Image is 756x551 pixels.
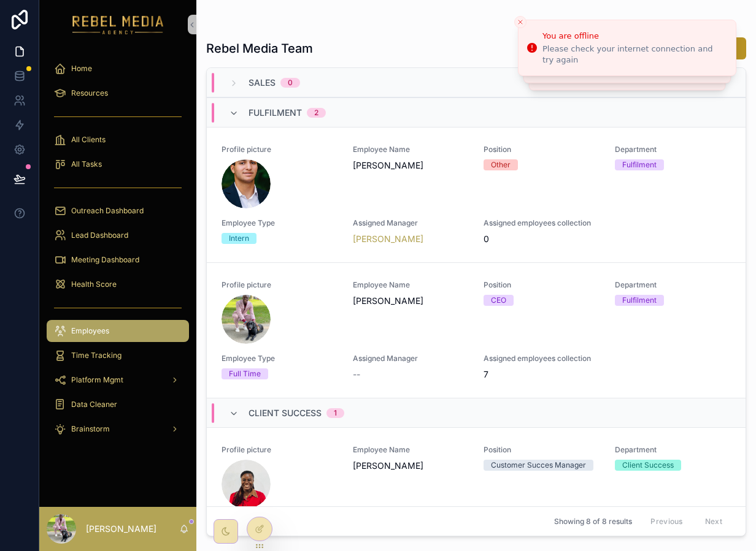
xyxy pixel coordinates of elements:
a: Resources [47,82,189,104]
a: Health Score [47,273,189,295]
span: Health Score [71,279,117,289]
span: 7 [484,368,488,381]
div: Intern [229,233,249,244]
span: Assigned employees collection [484,354,600,363]
a: Data Cleaner [47,393,189,416]
span: Lead Dashboard [71,230,128,240]
img: App logo [72,15,164,34]
span: Time Tracking [71,351,121,360]
div: CEO [491,295,506,306]
div: You are offline [542,30,726,42]
span: [PERSON_NAME] [353,159,469,172]
span: Profile picture [222,280,338,290]
div: Fulfilment [622,295,657,306]
span: Sales [249,77,276,89]
span: All Clients [71,135,106,145]
a: Meeting Dashboard [47,249,189,271]
span: Department [615,145,731,154]
span: Platform Mgmt [71,375,123,385]
span: Department [615,280,731,290]
span: 0 [484,233,489,245]
div: 0 [288,78,293,88]
div: Other [491,159,511,170]
p: [PERSON_NAME] [86,523,156,535]
span: Department [615,445,731,455]
span: Outreach Dashboard [71,206,144,216]
span: Home [71,64,92,74]
span: Profile picture [222,145,338,154]
span: Employees [71,326,109,336]
span: Position [484,145,600,154]
span: Data Cleaner [71,400,117,409]
span: Employee Type [222,354,338,363]
span: Meeting Dashboard [71,255,139,265]
a: Profile pictureEmployee Name[PERSON_NAME]PositionCEODepartmentFulfilmentEmployee TypeFull TimeAss... [207,262,746,398]
a: Lead Dashboard [47,224,189,246]
span: [PERSON_NAME] [353,460,469,472]
span: Assigned Manager [353,354,469,363]
a: [PERSON_NAME] [353,233,423,245]
span: Showing 8 of 8 results [554,517,632,526]
a: Time Tracking [47,344,189,367]
span: All Tasks [71,159,102,169]
a: Platform Mgmt [47,369,189,391]
span: Fulfilment [249,107,302,119]
div: Please check your internet connection and try again [542,44,726,66]
span: -- [353,368,360,381]
div: scrollable content [39,49,196,456]
span: Employee Name [353,445,469,455]
div: Client Success [622,460,674,471]
a: All Tasks [47,153,189,175]
h1: Rebel Media Team [206,40,313,57]
a: Brainstorm [47,418,189,440]
a: Home [47,58,189,80]
span: Client Success [249,407,322,419]
span: Assigned employees collection [484,218,600,228]
div: Customer Succes Manager [491,460,586,471]
a: Employees [47,320,189,342]
span: Employee Type [222,218,338,228]
span: Employee Name [353,145,469,154]
div: 1 [334,408,337,418]
div: Full Time [229,368,261,379]
span: Position [484,445,600,455]
span: Resources [71,88,108,98]
a: Profile pictureEmployee Name[PERSON_NAME]PositionOtherDepartmentFulfilmentEmployee TypeInternAssi... [207,127,746,262]
span: Employee Name [353,280,469,290]
span: Profile picture [222,445,338,455]
span: [PERSON_NAME] [353,295,469,307]
div: 2 [314,108,318,118]
span: Brainstorm [71,424,110,434]
span: Position [484,280,600,290]
a: All Clients [47,129,189,151]
a: Outreach Dashboard [47,200,189,222]
button: Close toast [514,16,526,28]
span: Assigned Manager [353,218,469,228]
div: Fulfilment [622,159,657,170]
